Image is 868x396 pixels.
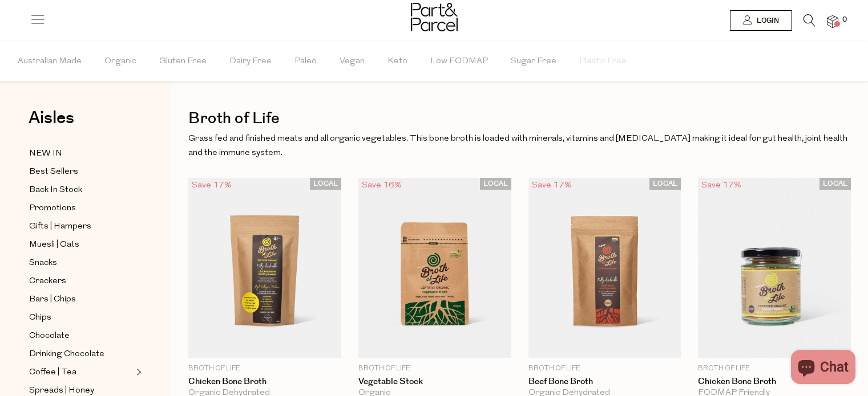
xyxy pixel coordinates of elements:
p: Grass fed and finished meats and all organic vegetables. This bone broth is loaded with minerals,... [188,132,851,161]
span: LOCAL [649,178,681,190]
span: Crackers [29,275,66,288]
span: Low FODMAP [430,42,488,81]
a: Chicken Bone Broth [698,377,851,387]
a: Chocolate [29,329,133,343]
p: Broth of Life [528,364,681,374]
a: Aisles [29,109,74,138]
span: Gifts | Hampers [29,220,91,234]
span: LOCAL [480,178,511,190]
span: Australian Made [18,42,82,81]
img: Beef Bone Broth [528,178,681,358]
a: Coffee | Tea [29,365,133,379]
a: Bars | Chips [29,292,133,307]
span: Paleo [294,42,317,81]
span: Chips [29,311,51,325]
div: Save 17% [528,178,575,193]
img: Part&Parcel [411,3,458,31]
span: Muesli | Oats [29,238,79,252]
a: Promotions [29,201,133,215]
a: Beef Bone Broth [528,377,681,387]
span: Chocolate [29,329,70,343]
span: Bars | Chips [29,293,76,307]
a: Best Sellers [29,165,133,179]
a: Login [730,10,792,31]
h1: Broth of Life [188,105,851,132]
img: Chicken Bone Broth [188,178,341,358]
span: Coffee | Tea [29,366,76,379]
span: Aisles [29,105,74,130]
span: Vegan [340,42,365,81]
button: Expand/Collapse Coffee | Tea [134,365,142,379]
a: Drinking Chocolate [29,347,133,361]
img: Vegetable Stock [358,178,511,358]
a: Back In Stock [29,183,133,197]
span: Drinking Chocolate [29,348,104,361]
a: Snacks [29,256,133,270]
p: Broth of Life [698,364,851,374]
span: Snacks [29,256,57,270]
a: 0 [827,15,838,27]
span: Best Sellers [29,165,78,179]
span: Organic [104,42,136,81]
span: Sugar Free [511,42,556,81]
span: Dairy Free [229,42,272,81]
a: NEW IN [29,146,133,161]
span: Back In Stock [29,183,82,197]
span: Keto [387,42,407,81]
span: NEW IN [29,147,62,161]
a: Vegetable Stock [358,377,511,387]
div: Save 17% [698,178,745,193]
span: Plastic Free [579,42,627,81]
span: LOCAL [310,178,341,190]
a: Crackers [29,274,133,288]
img: Chicken Bone Broth [698,178,851,358]
p: Broth of Life [358,364,511,374]
span: Gluten Free [159,42,207,81]
a: Muesli | Oats [29,238,133,252]
span: LOCAL [819,178,851,190]
inbox-online-store-chat: Shopify online store chat [788,350,859,387]
span: 0 [839,15,850,25]
a: Gifts | Hampers [29,219,133,234]
div: Save 16% [358,178,405,193]
p: Broth of Life [188,364,341,374]
span: Promotions [29,202,76,215]
span: Login [754,16,779,26]
div: Save 17% [188,178,235,193]
a: Chicken Bone Broth [188,377,341,387]
a: Chips [29,311,133,325]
